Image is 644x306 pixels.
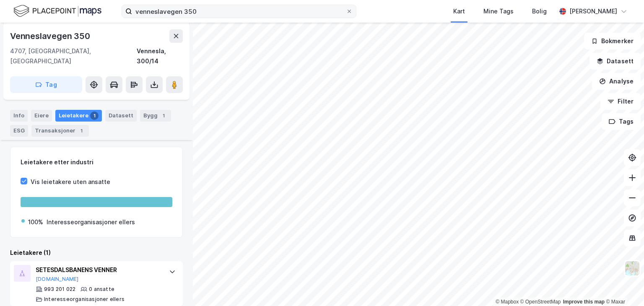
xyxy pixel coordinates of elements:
div: Venneslavegen 350 [10,29,92,43]
div: Leietakere (1) [10,248,183,258]
img: logo.f888ab2527a4732fd821a326f86c7f29.svg [13,4,101,18]
div: Eiere [31,110,52,122]
div: Bygg [140,110,171,122]
div: 1 [77,127,86,135]
div: Interesseorganisasjoner ellers [47,217,135,227]
iframe: Chat Widget [602,266,644,306]
div: Info [10,110,28,122]
button: Datasett [589,53,641,70]
div: Bolig [532,6,547,16]
div: 0 ansatte [89,286,114,293]
button: Filter [600,93,641,110]
div: Interesseorganisasjoner ellers [44,296,125,303]
div: Leietakere [55,110,102,122]
div: Kart [453,6,465,16]
div: Datasett [105,110,137,122]
div: [PERSON_NAME] [569,6,617,16]
div: Transaksjoner [31,125,89,137]
div: Vis leietakere uten ansatte [31,177,110,187]
button: Tag [10,76,82,93]
div: 4707, [GEOGRAPHIC_DATA], [GEOGRAPHIC_DATA] [10,46,137,66]
a: Improve this map [563,299,605,305]
div: 1 [90,112,99,120]
img: Z [624,260,640,276]
button: [DOMAIN_NAME] [36,276,79,283]
input: Søk på adresse, matrikkel, gårdeiere, leietakere eller personer [132,5,346,18]
a: Mapbox [496,299,519,305]
div: 993 201 022 [44,286,75,293]
div: 1 [159,112,168,120]
a: OpenStreetMap [520,299,561,305]
div: Mine Tags [483,6,514,16]
button: Analyse [592,73,641,90]
button: Bokmerker [584,33,641,49]
div: Leietakere etter industri [21,157,172,167]
div: 100% [28,217,43,227]
div: SETESDALSBANENS VENNER [36,265,161,275]
div: Vennesla, 300/14 [137,46,183,66]
button: Tags [602,113,641,130]
div: ESG [10,125,28,137]
div: Kontrollprogram for chat [602,266,644,306]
